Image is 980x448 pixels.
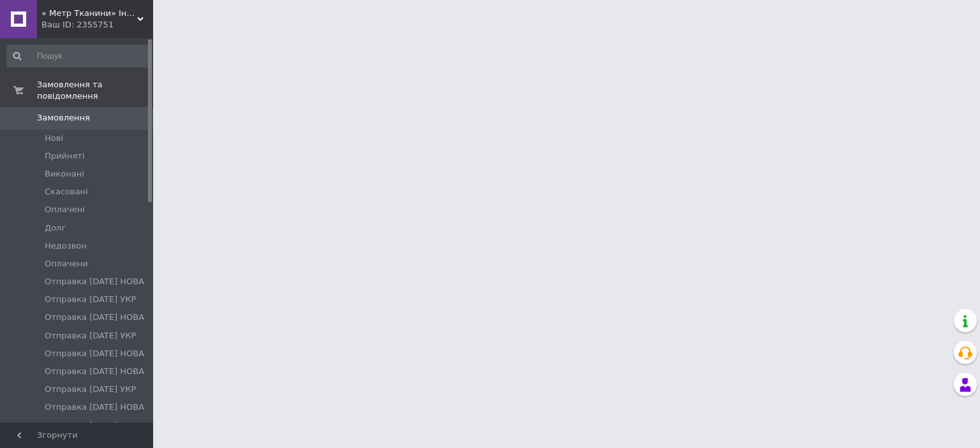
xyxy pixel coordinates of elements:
span: Нові [45,133,63,144]
span: Замовлення та повідомлення [37,79,153,102]
span: Виконані [45,168,84,180]
span: Отправка [DATE] НОВА [45,348,144,359]
div: Ваш ID: 2355751 [41,19,153,31]
span: Оплачени [45,258,88,270]
span: Отправка [DATE] УКР [45,384,136,395]
span: Отправка [DATE] НОВА [45,366,144,377]
span: Отправка [DATE] НОВА [45,276,144,287]
span: Недозвон [45,240,87,252]
span: Скасовані [45,186,88,198]
span: Отправка [DATE] УКР [45,330,136,342]
span: « Метр Тканини» Інтернет-магазин [41,8,137,19]
span: Отправка [DATE] НОВА [45,312,144,323]
span: Отправка [DATE] НОВА [45,401,144,413]
span: Замовлення [37,112,90,124]
span: Прийняті [45,150,84,162]
span: Отправка [DATE] УКР [45,294,136,305]
span: Долг [45,222,66,234]
span: Оплачені [45,204,85,215]
span: Отправка [DATE] УКР [45,420,136,431]
input: Пошук [6,45,151,68]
